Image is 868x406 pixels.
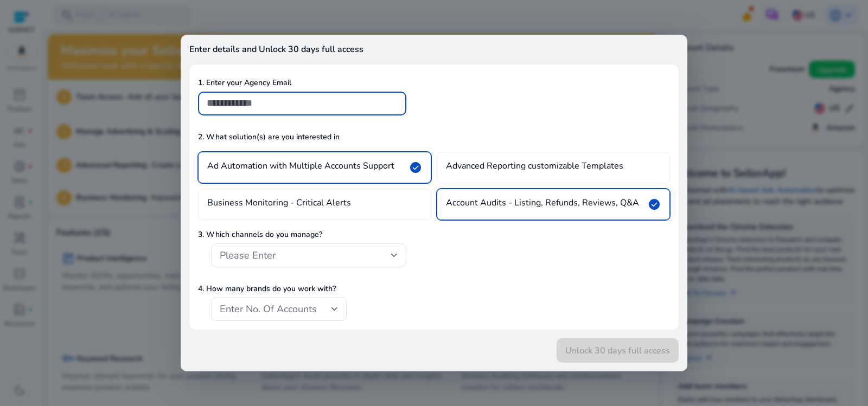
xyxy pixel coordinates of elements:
[198,131,670,143] p: 2. What solution(s) are you interested in
[446,198,639,211] h4: Account Audits - Listing, Refunds, Reviews, Q&A
[446,161,623,174] h4: Advanced Reporting customizable Templates
[220,302,317,315] span: Enter No. Of Accounts
[207,161,394,174] h4: Ad Automation with Multiple Accounts Support
[198,229,670,240] p: 3. Which channels do you manage?
[207,198,351,211] h4: Business Monitoring - Critical Alerts
[198,283,670,294] p: 4. How many brands do you work with?
[648,198,661,211] span: check_circle
[220,249,276,262] span: Please Enter
[409,161,422,174] span: check_circle
[189,44,679,65] h4: Enter details and Unlock 30 days full access
[198,77,670,88] p: 1. Enter your Agency Email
